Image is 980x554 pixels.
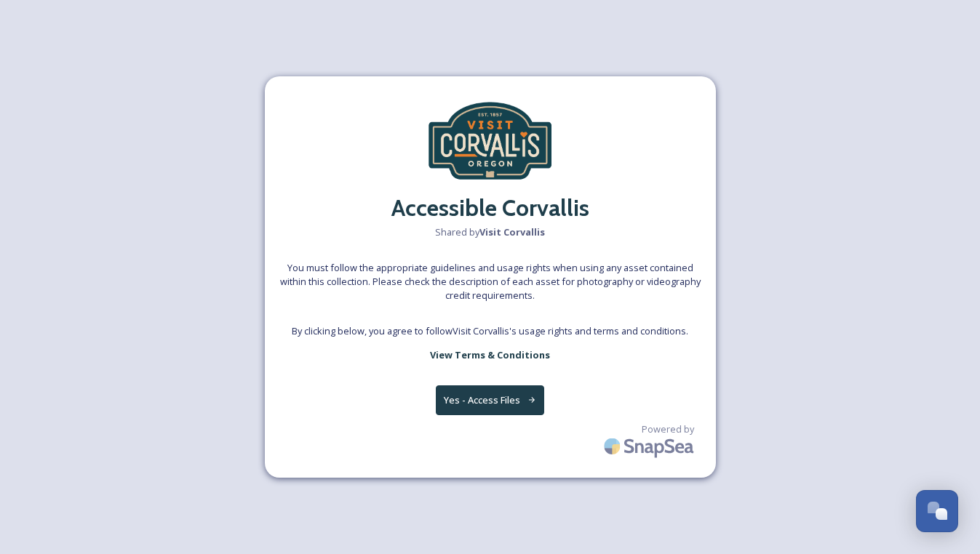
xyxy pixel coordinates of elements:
img: visit-corvallis-badge-dark-blue-orange%281%29.png [418,91,563,190]
span: Shared by [435,225,545,239]
span: By clicking below, you agree to follow Visit Corvallis 's usage rights and terms and conditions. [292,324,688,338]
img: SnapSea Logo [599,429,701,463]
button: Yes - Access Files [436,385,545,415]
strong: View Terms & Conditions [430,348,550,361]
span: You must follow the appropriate guidelines and usage rights when using any asset contained within... [279,261,701,303]
a: View Terms & Conditions [430,346,550,364]
strong: Visit Corvallis [479,225,545,238]
button: Open Chat [916,490,958,532]
span: Powered by [642,422,694,436]
h2: Accessible Corvallis [391,190,589,225]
